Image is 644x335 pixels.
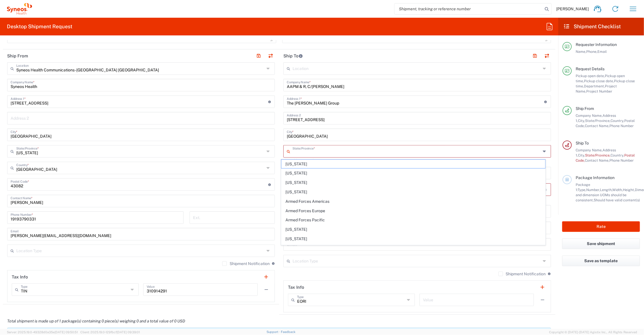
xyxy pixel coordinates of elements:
[562,221,640,232] button: Rate
[578,119,585,123] span: City,
[283,158,551,163] div: This field is required
[611,153,624,157] span: Country,
[576,148,603,152] span: Company Name,
[609,158,634,163] span: Phone Number
[612,188,623,192] span: Width,
[281,160,545,168] span: [US_STATE]
[585,158,609,163] span: Contact Name,
[267,330,281,334] a: Support
[7,23,72,30] h2: Desktop Shipment Request
[281,244,545,253] span: [US_STATE]
[12,274,28,280] h2: Tax Info
[586,89,612,93] span: Project Number
[288,284,304,290] h2: Tax Info
[586,49,597,54] span: Phone,
[556,6,589,11] span: [PERSON_NAME]
[80,330,140,334] span: Client: 2025.19.0-129fbcf
[281,197,545,206] span: Armed Forces Americas
[576,74,605,78] span: Pickup open date,
[623,188,635,192] span: Height,
[576,67,605,71] span: Request Details
[281,188,545,196] span: [US_STATE]
[576,106,594,111] span: Ship From
[586,188,600,192] span: Number,
[576,182,590,192] span: Package 1:
[562,256,640,266] button: Save as template
[576,113,603,118] span: Company Name,
[281,225,545,234] span: [US_STATE]
[281,178,545,187] span: [US_STATE]
[283,53,303,59] h2: Ship To
[584,79,614,83] span: Pickup close date,
[562,238,640,249] button: Save shipment
[117,330,140,334] span: [DATE] 09:39:01
[578,153,585,157] span: City,
[3,319,189,323] em: Total shipment is made up of 1 package(s) containing 0 piece(s) weighing 0 and a total value of 0...
[585,124,609,128] span: Contact Name,
[7,53,28,59] h2: Ship From
[600,188,612,192] span: Length,
[585,153,611,157] span: State/Province,
[578,188,586,192] span: Type,
[576,49,586,54] span: Name,
[281,216,545,224] span: Armed Forces Pacific
[576,175,615,180] span: Package Information
[281,206,545,215] span: Armed Forces Europe
[585,119,611,123] span: State/Province,
[281,330,295,334] a: Feedback
[55,330,78,334] span: [DATE] 09:50:51
[281,169,545,178] span: [US_STATE]
[576,141,589,145] span: Ship To
[281,234,545,243] span: [US_STATE]
[594,198,640,202] span: Should have valid content(s)
[576,42,617,47] span: Requester Information
[7,330,78,334] span: Server: 2025.19.0-49328d0a35e
[549,330,637,335] span: Copyright © [DATE]-[DATE] Agistix Inc., All Rights Reserved
[222,261,270,266] label: Shipment Notification
[498,272,546,276] label: Shipment Notification
[611,119,624,123] span: Country,
[584,84,605,88] span: Department,
[609,124,634,128] span: Phone Number
[395,3,543,14] input: Shipment, tracking or reference number
[563,23,621,30] h2: Shipment Checklist
[597,49,607,54] span: Email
